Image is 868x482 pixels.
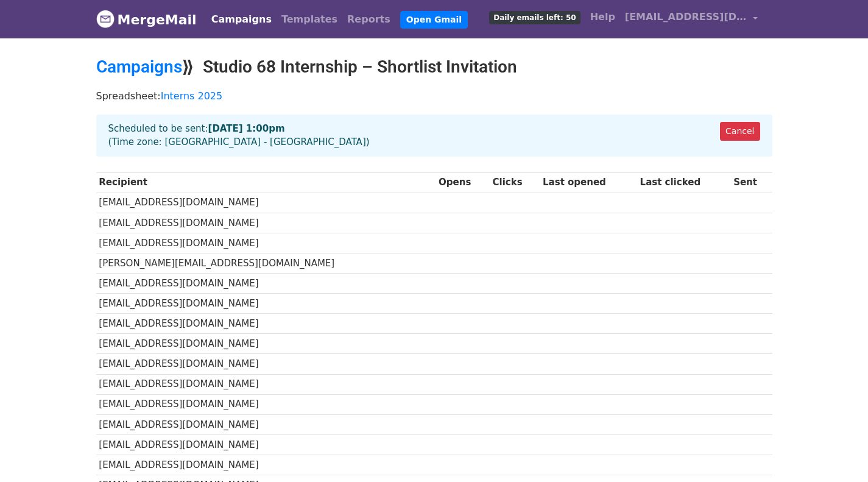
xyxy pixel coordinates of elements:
th: Sent [730,172,772,193]
td: [EMAIL_ADDRESS][DOMAIN_NAME] [96,294,436,314]
td: [EMAIL_ADDRESS][DOMAIN_NAME] [96,274,436,294]
td: [EMAIL_ADDRESS][DOMAIN_NAME] [96,455,436,475]
td: [EMAIL_ADDRESS][DOMAIN_NAME] [96,334,436,354]
strong: [DATE] 1:00pm [208,123,285,134]
a: Interns 2025 [161,90,223,102]
span: Daily emails left: 50 [489,11,580,24]
td: [EMAIL_ADDRESS][DOMAIN_NAME] [96,233,436,253]
p: Spreadsheet: [96,90,772,102]
a: Campaigns [206,7,277,32]
td: [EMAIL_ADDRESS][DOMAIN_NAME] [96,314,436,334]
span: [EMAIL_ADDRESS][DOMAIN_NAME] [625,10,747,24]
td: [EMAIL_ADDRESS][DOMAIN_NAME] [96,394,436,414]
td: [EMAIL_ADDRESS][DOMAIN_NAME] [96,414,436,434]
a: Help [585,5,620,29]
th: Last clicked [637,172,731,193]
td: [PERSON_NAME][EMAIL_ADDRESS][DOMAIN_NAME] [96,253,436,273]
a: Templates [277,7,342,32]
a: Daily emails left: 50 [484,5,585,29]
div: Scheduled to be sent: (Time zone: [GEOGRAPHIC_DATA] - [GEOGRAPHIC_DATA]) [96,115,772,157]
a: Cancel [720,122,760,141]
h2: ⟫ Studio 68 Internship – Shortlist Invitation [96,57,772,77]
td: [EMAIL_ADDRESS][DOMAIN_NAME] [96,354,436,374]
td: [EMAIL_ADDRESS][DOMAIN_NAME] [96,434,436,455]
a: Campaigns [96,57,182,77]
th: Opens [436,172,489,193]
td: [EMAIL_ADDRESS][DOMAIN_NAME] [96,374,436,394]
a: MergeMail [96,7,197,32]
a: [EMAIL_ADDRESS][DOMAIN_NAME] [620,5,763,34]
th: Recipient [96,172,436,193]
a: Open Gmail [400,11,468,29]
img: MergeMail logo [96,10,115,28]
a: Reports [342,7,395,32]
th: Clicks [490,172,540,193]
td: [EMAIL_ADDRESS][DOMAIN_NAME] [96,213,436,233]
th: Last opened [540,172,637,193]
td: [EMAIL_ADDRESS][DOMAIN_NAME] [96,193,436,213]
